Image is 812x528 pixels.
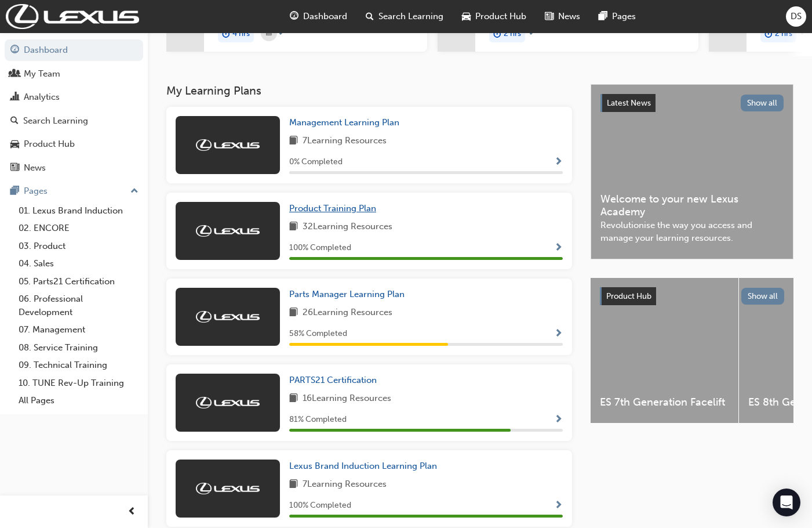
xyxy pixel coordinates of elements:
[356,5,453,28] a: search-iconSearch Learning
[5,133,143,155] a: Product Hub
[554,501,563,511] span: Show Progress
[378,10,443,23] span: Search Learning
[453,5,536,28] a: car-iconProduct Hub
[289,327,347,341] span: 58 % Completed
[545,9,554,24] span: news-icon
[5,180,143,202] button: Pages
[128,505,136,519] span: prev-icon
[600,287,784,306] a: Product HubShow all
[289,134,298,149] span: book-icon
[607,98,651,108] span: Latest News
[366,9,374,24] span: search-icon
[289,288,409,301] a: Parts Manager Learning Plan
[591,278,738,423] a: ES 7th Generation Facelift
[289,203,376,214] span: Product Training Plan
[14,290,143,321] a: 06. Professional Development
[5,110,143,132] a: Search Learning
[791,10,802,23] span: DS
[24,161,46,175] div: News
[289,392,298,406] span: book-icon
[14,321,143,339] a: 07. Management
[612,10,636,23] span: Pages
[24,67,60,81] div: My Team
[462,9,471,24] span: car-icon
[5,39,143,61] a: Dashboard
[289,241,351,255] span: 100 % Completed
[24,91,60,104] div: Analytics
[289,375,377,385] span: PARTS21 Certification
[558,10,580,23] span: News
[554,327,563,341] button: Show Progress
[303,134,387,149] span: 7 Learning Resources
[222,26,230,41] span: duration-icon
[24,138,75,151] div: Product Hub
[14,356,143,374] a: 09. Technical Training
[599,9,607,24] span: pages-icon
[10,186,19,197] span: pages-icon
[303,392,391,406] span: 16 Learning Resources
[591,84,793,259] a: Latest NewsShow allWelcome to your new Lexus AcademyRevolutionise the way you access and manage y...
[289,460,442,473] a: Lexus Brand Induction Learning Plan
[600,193,784,219] span: Welcome to your new Lexus Academy
[786,6,806,27] button: DS
[303,306,392,320] span: 26 Learning Resources
[5,37,143,180] button: DashboardMy TeamAnalyticsSearch LearningProduct HubNews
[554,243,563,254] span: Show Progress
[290,9,298,24] span: guage-icon
[289,413,347,426] span: 81 % Completed
[600,396,729,409] span: ES 7th Generation Facelift
[303,10,347,23] span: Dashboard
[536,5,589,28] a: news-iconNews
[266,26,272,41] span: calendar-icon
[10,139,19,150] span: car-icon
[196,311,260,323] img: Trak
[554,155,563,169] button: Show Progress
[10,116,19,126] span: search-icon
[10,163,19,173] span: news-icon
[6,4,139,29] img: Trak
[196,397,260,408] img: Trak
[554,415,563,425] span: Show Progress
[289,499,351,512] span: 100 % Completed
[289,289,405,299] span: Parts Manager Learning Plan
[606,291,651,301] span: Product Hub
[281,5,356,28] a: guage-iconDashboard
[23,114,88,128] div: Search Learning
[196,483,260,494] img: Trak
[773,489,800,516] div: Open Intercom Messenger
[130,184,139,199] span: up-icon
[166,84,572,97] h3: My Learning Plans
[741,288,785,305] button: Show all
[600,94,784,113] a: Latest NewsShow all
[554,413,563,427] button: Show Progress
[5,86,143,108] a: Analytics
[493,26,501,41] span: duration-icon
[289,306,298,320] span: book-icon
[14,202,143,220] a: 01. Lexus Brand Induction
[475,10,526,23] span: Product Hub
[14,392,143,410] a: All Pages
[10,69,19,79] span: people-icon
[14,255,143,273] a: 04. Sales
[554,157,563,168] span: Show Progress
[289,461,437,471] span: Lexus Brand Induction Learning Plan
[10,45,19,56] span: guage-icon
[554,241,563,255] button: Show Progress
[289,478,298,492] span: book-icon
[775,27,792,41] span: 2 hrs
[289,374,381,387] a: PARTS21 Certification
[504,27,521,41] span: 2 hrs
[232,27,250,41] span: 4 hrs
[289,155,343,169] span: 0 % Completed
[14,219,143,237] a: 02. ENCORE
[196,225,260,237] img: Trak
[554,498,563,513] button: Show Progress
[764,26,773,41] span: duration-icon
[289,202,381,215] a: Product Training Plan
[196,139,260,151] img: Trak
[10,92,19,103] span: chart-icon
[289,220,298,234] span: book-icon
[14,273,143,291] a: 05. Parts21 Certification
